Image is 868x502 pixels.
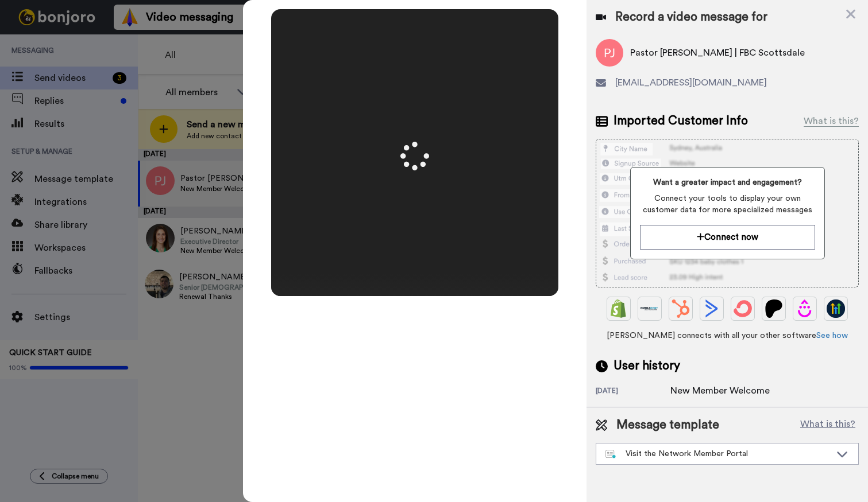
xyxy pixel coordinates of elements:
[734,299,752,318] img: ConvertKit
[672,299,690,318] img: Hubspot
[605,448,831,460] div: Visit the Network Member Portal
[804,114,859,128] div: What is this?
[796,299,814,318] img: Drip
[596,386,670,398] div: [DATE]
[609,299,628,318] img: Shopify
[615,76,767,89] span: [EMAIL_ADDRESS][DOMAIN_NAME]
[703,299,721,318] img: ActiveCampaign
[614,357,680,375] span: User history
[640,193,815,216] span: Connect your tools to display your own customer data for more specialized messages
[670,384,770,398] div: New Member Welcome
[640,225,815,250] button: Connect now
[797,417,859,434] button: What is this?
[605,450,616,459] img: nextgen-template.svg
[765,299,783,318] img: Patreon
[596,330,859,341] span: [PERSON_NAME] connects with all your other software
[816,332,848,340] a: See how
[614,112,748,130] span: Imported Customer Info
[827,299,845,318] img: GoHighLevel
[641,299,659,318] img: Ontraport
[616,417,719,434] span: Message template
[640,177,815,188] span: Want a greater impact and engagement?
